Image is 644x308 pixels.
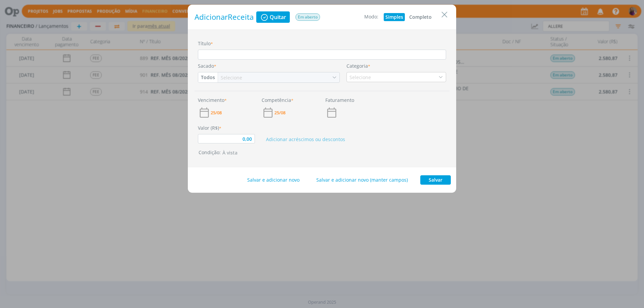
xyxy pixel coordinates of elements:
label: Vencimento [198,97,227,104]
label: Competência [262,97,293,104]
label: Título [198,40,213,47]
div: dialog [188,5,456,193]
div: Modo: [364,13,378,21]
div: Selecione [347,74,372,81]
button: Simples [384,13,405,21]
button: Salvar e adicionar novo [243,175,304,185]
span: 25/08 [211,111,222,115]
div: Selecione [350,74,372,81]
span: Receita [228,12,254,22]
div: Selecione [218,74,244,81]
div: Selecione [221,74,244,81]
button: Completo [408,13,433,21]
label: Valor (R$) [198,124,221,131]
button: Close [439,9,449,20]
button: Quitar [256,11,290,23]
span: 25/08 [274,111,285,115]
label: Sacado [198,62,216,69]
button: Salvar e adicionar novo (manter campos) [312,175,412,185]
button: Salvar [420,175,451,185]
span: Quitar [270,14,286,20]
button: Todos [198,72,218,82]
label: Faturamento [325,97,354,104]
h1: Adicionar [195,13,254,22]
span: Em aberto [296,13,320,21]
label: Categoria [346,62,370,69]
span: Condição: [199,149,240,156]
button: Em aberto [295,13,320,21]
